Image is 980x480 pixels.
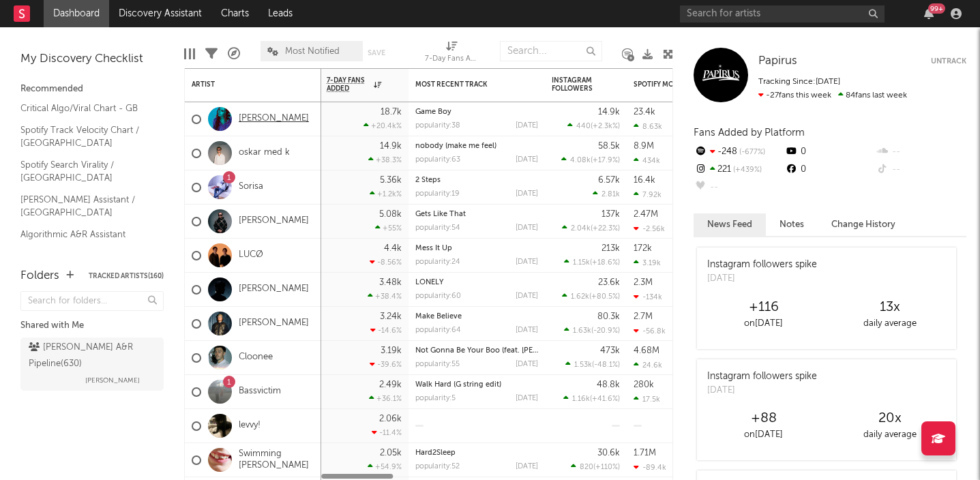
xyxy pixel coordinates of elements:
[634,142,654,151] div: 8.9M
[737,149,765,156] span: -677 %
[600,346,620,355] div: 473k
[634,327,666,335] div: -56.8k
[415,463,460,470] div: popularity: 52
[415,361,460,368] div: popularity: 55
[415,381,538,389] div: Walk Hard (G string edit)
[592,395,618,403] span: +41.6 %
[370,326,402,335] div: -14.6 %
[707,384,817,397] div: [DATE]
[694,127,805,138] span: Fans Added by Platform
[415,177,441,184] a: 2 Steps
[516,156,538,164] div: [DATE]
[928,3,945,14] div: 99 +
[561,155,620,164] div: ( )
[369,394,402,403] div: +36.1 %
[634,463,666,472] div: -89.4k
[184,34,195,74] div: Edit Columns
[363,121,402,130] div: +20.4k %
[415,449,456,457] a: Hard2Sleep
[415,224,460,232] div: popularity: 54
[415,245,538,252] div: Mess It Up
[516,190,538,198] div: [DATE]
[205,34,218,74] div: Filters
[758,55,797,67] span: Papirus
[239,386,281,397] a: Bassvictim
[368,462,402,471] div: +54.9 %
[379,380,402,389] div: 2.49k
[20,268,59,284] div: Folders
[415,347,583,355] a: Not Gonna Be Your Boo (feat. [PERSON_NAME])
[228,34,240,74] div: A&R Pipeline
[567,121,620,130] div: ( )
[415,211,466,218] a: Gets Like That
[571,225,591,232] span: 2.04k
[415,327,461,334] div: popularity: 64
[239,318,309,329] a: [PERSON_NAME]
[370,258,402,267] div: -8.56 %
[20,337,164,391] a: [PERSON_NAME] A&R Pipeline(630)[PERSON_NAME]
[516,327,538,334] div: [DATE]
[694,213,766,236] button: News Feed
[415,279,443,286] a: LONELY
[379,210,402,219] div: 5.08k
[370,360,402,369] div: -39.6 %
[827,410,953,427] div: 20 x
[516,292,538,300] div: [DATE]
[516,258,538,266] div: [DATE]
[425,51,479,67] div: 7-Day Fans Added (7-Day Fans Added)
[415,292,461,300] div: popularity: 60
[784,143,875,161] div: 0
[384,244,402,253] div: 4.4k
[594,361,618,369] span: -48.1 %
[572,395,590,403] span: 1.16k
[552,76,599,93] div: Instagram Followers
[415,142,538,150] div: nobody (make me feel)
[766,213,818,236] button: Notes
[593,157,618,164] span: +17.9 %
[634,346,659,355] div: 4.68M
[597,312,620,321] div: 80.3k
[818,213,909,236] button: Change History
[634,258,661,267] div: 3.19k
[562,224,620,232] div: ( )
[602,244,620,253] div: 213k
[924,8,934,19] button: 99+
[827,427,953,443] div: daily average
[415,190,460,198] div: popularity: 19
[381,346,402,355] div: 3.19k
[694,161,784,179] div: 221
[758,91,831,100] span: -27 fans this week
[758,78,840,86] span: Tracking Since: [DATE]
[758,91,907,100] span: 84 fans last week
[597,380,620,389] div: 48.8k
[380,449,402,457] div: 2.05k
[758,55,797,68] a: Papirus
[700,316,827,332] div: on [DATE]
[415,395,456,402] div: popularity: 5
[415,156,460,164] div: popularity: 63
[634,395,660,404] div: 17.5k
[634,156,660,165] div: 434k
[370,190,402,198] div: +1.2k %
[415,279,538,286] div: LONELY
[592,259,618,267] span: +18.6 %
[415,245,452,252] a: Mess It Up
[368,155,402,164] div: +38.3 %
[634,210,658,219] div: 2.47M
[576,123,591,130] span: 440
[20,318,164,334] div: Shared with Me
[516,395,538,402] div: [DATE]
[500,41,602,61] input: Search...
[516,122,538,130] div: [DATE]
[565,360,620,369] div: ( )
[239,449,314,472] a: Swimming [PERSON_NAME]
[20,157,150,185] a: Spotify Search Virality / [GEOGRAPHIC_DATA]
[415,142,496,150] a: nobody (make me feel)
[694,143,784,161] div: -248
[415,108,538,116] div: Game Boy
[379,278,402,287] div: 3.48k
[368,292,402,301] div: +38.4 %
[563,394,620,403] div: ( )
[20,192,150,220] a: [PERSON_NAME] Assistant / [GEOGRAPHIC_DATA]
[29,340,152,372] div: [PERSON_NAME] A&R Pipeline ( 630 )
